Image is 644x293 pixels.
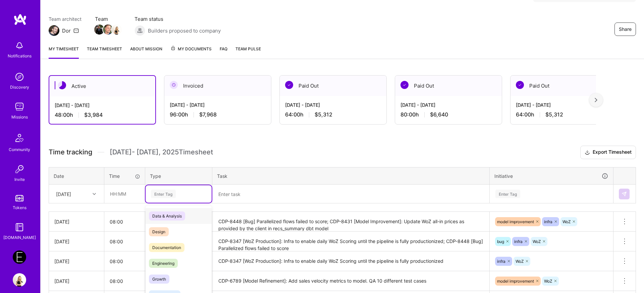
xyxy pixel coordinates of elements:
[533,239,541,244] span: WoZ
[54,238,99,245] div: [DATE]
[13,39,26,52] img: bell
[212,167,490,185] th: Task
[285,111,381,118] div: 64:00 h
[135,25,145,36] img: Builders proposed to company
[148,27,221,34] span: Builders proposed to company
[3,234,36,241] div: [DOMAIN_NAME]
[494,172,608,180] div: Initiative
[56,190,71,197] div: [DATE]
[516,101,612,108] div: [DATE] - [DATE]
[199,111,217,118] span: $7,968
[151,189,176,199] div: Enter Tag
[95,24,104,35] a: Team Member Avatar
[497,259,505,264] span: infra
[49,148,92,156] span: Time tracking
[235,45,261,59] a: Team Pulse
[11,250,28,264] a: Endeavor: Data Team- 3338DES275
[315,111,332,118] span: $5,312
[580,146,636,159] button: Export Timesheet
[149,227,169,236] span: Design
[93,192,96,196] i: icon Chevron
[49,167,104,185] th: Date
[495,189,520,199] div: Enter Tag
[164,76,271,96] div: Invoiced
[13,70,26,84] img: discovery
[585,149,590,156] i: icon Download
[514,239,523,244] span: infra
[149,243,184,252] span: Documentation
[73,28,79,33] i: icon Mail
[149,275,169,284] span: Growth
[13,221,26,234] img: guide book
[170,81,178,89] img: Invoiced
[213,252,489,271] textarea: CDP-8347 [WoZ Production]: Infra to enable daily WoZ Scoring until the pipeline is fully producti...
[497,219,534,224] span: model improvement
[545,111,563,118] span: $5,312
[235,46,261,51] span: Team Pulse
[13,13,27,26] img: logo
[84,111,103,118] span: $3,984
[55,102,150,109] div: [DATE] - [DATE]
[149,259,178,268] span: Engineering
[55,111,150,118] div: 48:00 h
[170,111,266,118] div: 96:00 h
[54,278,99,285] div: [DATE]
[280,76,386,96] div: Paid Out
[95,15,121,22] span: Team
[105,185,145,203] input: HH:MM
[400,111,496,118] div: 80:00 h
[104,233,145,250] input: HH:MM
[400,101,496,108] div: [DATE] - [DATE]
[10,84,29,91] div: Discovery
[109,173,140,180] div: Time
[285,101,381,108] div: [DATE] - [DATE]
[13,204,26,211] div: Tokens
[13,162,26,176] img: Invite
[213,232,489,251] textarea: CDP-8347 [WoZ Production]: Infra to enable daily WoZ Scoring until the pipeline is fully producti...
[213,272,489,290] textarea: CDP-6789 [Model Refinement]: Add sales velocity metrics to model. QA 10 different test cases
[130,45,162,59] a: About Mission
[87,45,122,59] a: Team timesheet
[497,279,534,284] span: model improvement
[103,25,113,35] img: Team Member Avatar
[285,81,293,89] img: Paid Out
[112,25,122,35] img: Team Member Avatar
[49,76,155,96] div: Active
[516,259,524,264] span: WoZ
[170,101,266,108] div: [DATE] - [DATE]
[213,212,489,231] textarea: CDP-8448 [Bug] Parallelized flows failed to score; CDP-8431 [Model Improvement]: Update WoZ all-i...
[13,250,26,264] img: Endeavor: Data Team- 3338DES275
[13,273,26,287] img: User Avatar
[94,25,104,35] img: Team Member Avatar
[110,148,213,156] span: [DATE] - [DATE] , 2025 Timesheet
[516,111,612,118] div: 64:00 h
[145,167,212,185] th: Type
[511,76,617,96] div: Paid Out
[170,45,212,59] a: My Documents
[562,219,571,224] span: WoZ
[49,25,59,36] img: Team Architect
[104,272,145,290] input: HH:MM
[54,218,99,225] div: [DATE]
[622,191,627,197] img: Submit
[544,279,552,284] span: WoZ
[11,273,28,287] a: User Avatar
[104,24,112,35] a: Team Member Avatar
[14,176,25,183] div: Invite
[220,45,227,59] a: FAQ
[135,15,221,22] span: Team status
[430,111,448,118] span: $6,640
[395,76,502,96] div: Paid Out
[11,113,28,120] div: Missions
[13,100,26,113] img: teamwork
[544,219,552,224] span: infra
[9,146,30,153] div: Community
[11,130,28,146] img: Community
[112,24,121,35] a: Team Member Avatar
[15,195,23,201] img: tokens
[58,81,66,89] img: Active
[104,213,145,231] input: HH:MM
[104,252,145,270] input: HH:MM
[49,15,82,22] span: Team architect
[614,22,636,36] button: Share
